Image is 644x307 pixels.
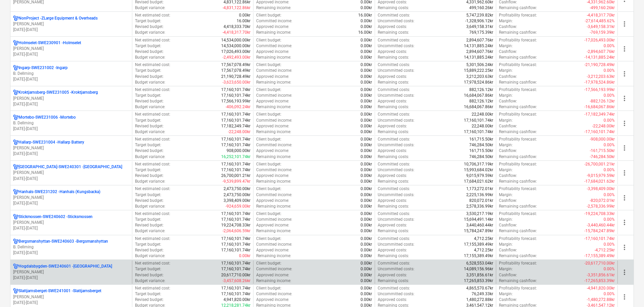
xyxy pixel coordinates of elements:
[378,136,410,142] p: Committed costs :
[221,136,250,142] p: 17,160,101.74kr
[256,104,291,110] p: Remaining income :
[361,55,372,60] p: 0.00kr
[135,118,161,123] p: Target budget :
[13,96,129,101] p: [PERSON_NAME]
[135,24,164,30] p: Revised budget :
[224,24,250,30] p: 4,418,333.70kr
[499,5,537,11] p: Remaining cashflow :
[135,104,165,110] p: Budget variance :
[499,123,517,129] p: Cashflow :
[221,167,250,173] p: 17,160,101.74kr
[13,214,19,220] div: Project has multi currencies enabled
[499,112,537,117] p: Profitability forecast :
[620,243,629,251] span: more_vert
[464,161,493,167] p: 10,706,317.19kr
[135,173,164,179] p: Revised budget :
[135,43,161,49] p: Target budget :
[620,20,629,28] span: more_vert
[590,98,615,104] p: -882,126.12kr
[378,43,414,49] p: Uncommitted costs :
[361,136,372,142] p: 0.00kr
[499,68,513,73] p: Margin :
[584,161,615,167] p: -26,700,001.21kr
[499,93,513,98] p: Margin :
[584,80,615,85] p: -17,978,524.86kr
[590,148,615,154] p: -161,715.50kr
[13,225,129,231] p: [DATE] - [DATE]
[378,18,414,24] p: Uncommitted costs :
[221,154,250,160] p: 16,252,101.74kr
[361,154,372,160] p: 0.00kr
[13,90,129,107] div: Kroktjarnsberg-SWE231005 -Kroktjarnsberg[PERSON_NAME][DATE]-[DATE]
[590,30,615,35] p: -769,159.39kr
[361,62,372,68] p: 0.00kr
[361,118,372,123] p: 0.00kr
[499,87,537,93] p: Profitability forecast :
[499,129,537,135] p: Remaining cashflow :
[378,30,409,35] p: Remaining costs :
[464,68,493,73] p: 15,889,222.25kr
[499,104,537,110] p: Remaining cashflow :
[19,189,100,195] p: Hanhals-SWE231202 - Hanhals (Kungsbacka)
[256,12,281,18] p: Client budget :
[13,239,129,256] div: Bergsmanshyttan-SWE240603 -BergsmanshyttanB. Dellming[DATE]-[DATE]
[361,148,372,154] p: 0.00kr
[135,87,170,93] p: Net estimated cost :
[19,264,112,269] p: Hogdalsbygden-SWE240601 - [GEOGRAPHIC_DATA]
[19,288,101,294] p: Slattjarnsberget-SWE241001 - Slattjarnsberget
[361,98,372,104] p: 0.00kr
[469,30,493,35] p: 769,175.39kr
[620,70,629,78] span: more_vert
[13,164,129,181] div: [GEOGRAPHIC_DATA]-SWE240301 -[GEOGRAPHIC_DATA][PERSON_NAME][DATE]-[DATE]
[499,24,517,30] p: Cashflow :
[466,49,493,55] p: 2,894,607.76kr
[13,120,129,126] p: B. Dellming
[223,5,250,11] p: -4,831,122.86kr
[610,275,644,307] iframe: Chat Widget
[378,167,414,173] p: Uncommitted costs :
[361,80,372,85] p: 0.00kr
[466,24,493,30] p: 3,649,158.31kr
[499,148,517,154] p: Cashflow :
[361,129,372,135] p: 0.00kr
[19,164,122,170] p: [GEOGRAPHIC_DATA]-SWE240301 - [GEOGRAPHIC_DATA]
[13,140,129,157] div: Hallarp-SWE231004 -Hallarp Battery[PERSON_NAME][DATE]-[DATE]
[13,16,19,21] div: Project has multi currencies enabled
[221,93,250,98] p: 17,160,101.74kr
[221,118,250,123] p: 17,160,101.74kr
[135,55,165,60] p: Budget variance :
[135,74,164,80] p: Revised budget :
[13,288,129,305] div: Slattjarnsberget-SWE241001 -Slattjarnsberget[PERSON_NAME][DATE]-[DATE]
[378,68,414,73] p: Uncommitted costs :
[223,30,250,35] p: -4,418,317.70kr
[361,5,372,11] p: 0.00kr
[13,16,129,33] div: NonProject -ZLarge Equipment & Overheads[PERSON_NAME][DATE]-[DATE]
[256,74,289,80] p: Approved income :
[221,49,250,55] p: 17,026,493.00kr
[13,220,129,225] p: [PERSON_NAME]
[499,74,517,80] p: Cashflow :
[361,74,372,80] p: 0.00kr
[19,40,81,46] p: Holmselet-SWE230901 - Holmselet
[620,144,629,152] span: more_vert
[620,45,629,53] span: more_vert
[13,288,19,294] div: Project has multi currencies enabled
[499,49,517,55] p: Cashflow :
[237,18,250,24] p: 16.00kr
[587,24,615,30] p: -3,649,158.31kr
[256,142,292,148] p: Committed income :
[256,173,289,179] p: Approved income :
[620,268,629,276] span: more_vert
[135,49,164,55] p: Revised budget :
[584,55,615,60] p: -14,131,885.24kr
[378,148,407,154] p: Approved costs :
[604,43,615,49] p: 0.00%
[135,18,161,24] p: Target budget :
[135,154,165,160] p: Budget variance :
[13,176,129,182] p: [DATE] - [DATE]
[13,264,129,281] div: Hogdalsbygden-SWE240601 -[GEOGRAPHIC_DATA][PERSON_NAME][DATE]-[DATE]
[135,68,161,73] p: Target budget :
[378,12,410,18] p: Committed costs :
[587,12,615,18] p: -4,418,317.70kr
[361,167,372,173] p: 0.00kr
